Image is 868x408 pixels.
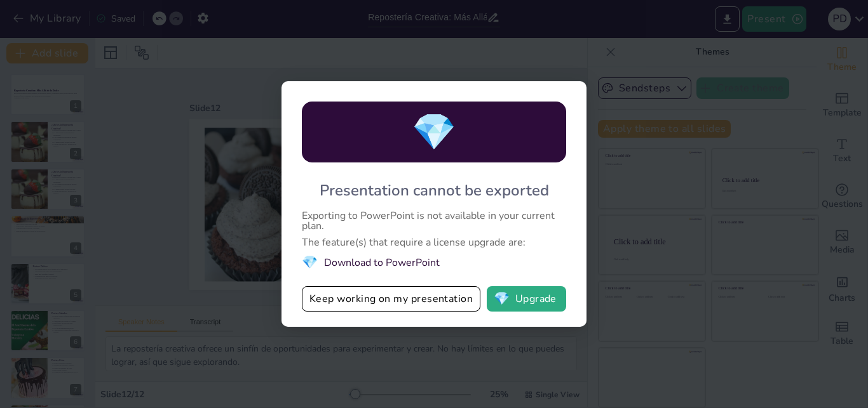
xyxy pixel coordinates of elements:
span: diamond [412,108,456,157]
button: Keep working on my presentation [302,286,480,312]
span: diamond [494,293,510,305]
li: Download to PowerPoint [302,254,566,271]
span: diamond [302,254,318,271]
div: Presentation cannot be exported [320,180,549,201]
div: Exporting to PowerPoint is not available in your current plan. [302,211,566,231]
button: diamondUpgrade [487,286,566,312]
div: The feature(s) that require a license upgrade are: [302,237,566,247]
